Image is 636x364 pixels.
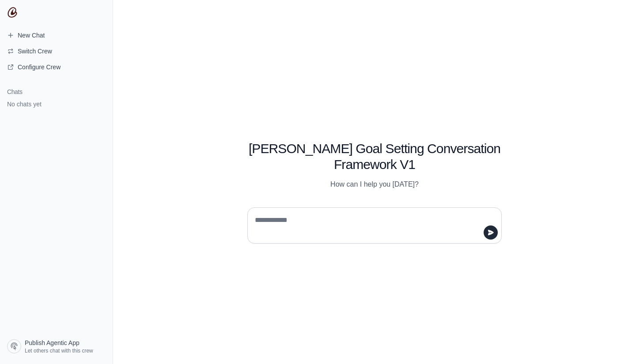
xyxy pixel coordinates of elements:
[247,141,502,173] h1: [PERSON_NAME] Goal Setting Conversation Framework V1
[247,179,502,190] p: How can I help you [DATE]?
[4,60,109,74] a: Configure Crew
[18,31,45,40] span: New Chat
[4,336,109,357] a: Publish Agentic App Let others chat with this crew
[18,63,61,71] span: Configure Crew
[25,338,79,347] span: Publish Agentic App
[25,347,93,354] span: Let others chat with this crew
[4,28,109,42] a: New Chat
[18,47,52,56] span: Switch Crew
[7,7,18,18] img: CrewAI Logo
[4,44,109,58] button: Switch Crew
